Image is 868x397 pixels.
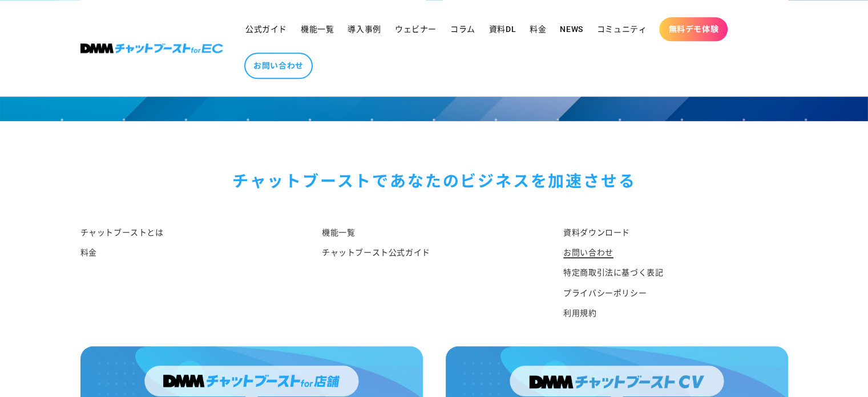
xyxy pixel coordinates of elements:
[322,243,430,263] a: チャットブースト公式ガイド
[523,17,553,41] a: 料金
[301,24,334,34] span: 機能一覧
[80,167,788,196] div: チャットブーストで あなたのビジネスを加速させる
[341,17,387,41] a: 導入事例
[482,17,523,41] a: 資料DL
[553,17,590,41] a: NEWS
[80,243,97,263] a: 料金
[244,53,313,79] a: お問い合わせ
[597,24,647,34] span: コミュニティ
[560,24,583,34] span: NEWS
[668,24,718,34] span: 無料デモ体験
[395,24,437,34] span: ウェビナー
[388,17,443,41] a: ウェビナー
[245,24,287,34] span: 公式ガイド
[563,263,663,283] a: 特定商取引法に基づく表記
[80,226,164,243] a: チャットブーストとは
[489,24,516,34] span: 資料DL
[450,24,475,34] span: コラム
[563,226,630,243] a: 資料ダウンロード
[659,17,728,41] a: 無料デモ体験
[590,17,654,41] a: コミュニティ
[563,243,613,263] a: お問い合わせ
[80,43,223,53] img: 株式会社DMM Boost
[294,17,341,41] a: 機能一覧
[239,17,294,41] a: 公式ガイド
[253,61,304,71] span: お問い合わせ
[563,283,647,303] a: プライバシーポリシー
[563,303,596,323] a: 利用規約
[322,226,355,243] a: 機能一覧
[348,24,381,34] span: 導入事例
[443,17,482,41] a: コラム
[530,24,546,34] span: 料金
